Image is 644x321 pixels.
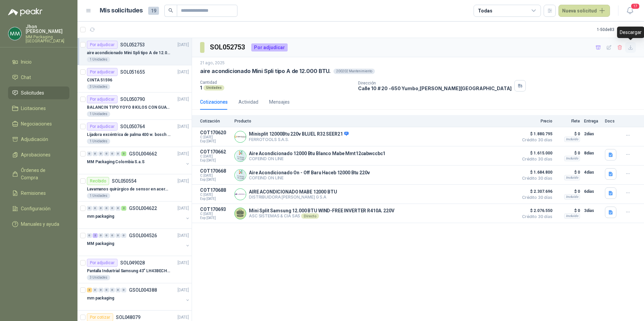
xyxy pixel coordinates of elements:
p: mm packaging [87,295,114,301]
p: 8 días [584,149,601,157]
p: CINTA 51596 [87,77,112,83]
div: Incluido [564,175,580,180]
a: Por adjudicarSOL050764[DATE] Lijadora excéntrica de palma 400 w. bosch gex 125-150 ave1 Unidades [77,120,192,147]
p: Producto [234,119,515,123]
a: Por adjudicarSOL052753[DATE] aire acondicionado Mini Spli tipo A de 12.000 BTU.1 Unidades [77,38,192,65]
div: 0 [116,288,121,292]
p: 2 días [584,130,601,138]
div: 0 [110,288,115,292]
span: 19 [148,7,159,15]
div: 0 [121,233,126,238]
img: Company Logo [235,131,246,142]
a: Por adjudicarSOL050790[DATE] BALANCIN TIPO YOYO 8 KILOS CON GUAYA ACERO INOX1 Unidades [77,93,192,120]
p: Flete [556,119,580,123]
p: Mini Split Samsung 12.000 BTU WIND-FREE INVERTER R410A. 220V [249,208,394,213]
p: Lijadora excéntrica de palma 400 w. bosch gex 125-150 ave [87,132,171,138]
div: 1 Unidades [87,111,110,117]
a: 3 0 0 0 0 0 0 GSOL004388[DATE] mm packaging [87,286,190,308]
p: [DATE] [178,96,189,103]
span: C: [DATE] [200,193,230,197]
div: 3 Unidades [87,84,110,90]
div: 0 [98,206,103,211]
p: Precio [519,119,552,123]
p: MM packaging [87,241,114,247]
p: Pantalla Industrial Samsung 43” LH43BECHLGKXZL BE43C-H [87,268,171,274]
div: Cotizaciones [200,98,228,106]
span: 17 [631,3,640,9]
div: Incluido [564,194,580,200]
span: Crédito 30 días [519,157,552,161]
p: GSOL004622 [129,206,157,211]
p: Docs [605,119,618,123]
a: 0 0 0 0 0 0 3 GSOL004662[DATE] MM Packaging Colombia S.a.S [87,150,190,171]
span: Exp: [DATE] [200,216,230,220]
p: 4 días [584,168,601,176]
span: Exp: [DATE] [200,139,230,143]
div: 0 [93,288,98,292]
div: 0 [98,233,103,238]
a: Por adjudicarSOL051655[DATE] CINTA 515963 Unidades [77,65,192,93]
div: 0 [104,288,109,292]
div: Incluido [564,213,580,219]
div: 0 [121,288,126,292]
p: Cotización [200,119,230,123]
div: Por adjudicar [87,41,118,49]
span: Solicitudes [21,89,44,97]
a: Inicio [8,56,69,68]
div: 1 Unidades [87,57,110,62]
p: MM Packaging [GEOGRAPHIC_DATA] [26,35,69,43]
div: 0 [116,206,121,211]
p: FERROTOOLS S.A.S. [249,137,349,142]
span: search [168,8,173,13]
p: SOL048079 [116,315,140,320]
p: SOL050764 [120,124,145,129]
p: Aire Acondicionado On - Off Baru Haceb 12000 Btu 220v [249,170,370,175]
button: 17 [624,5,636,17]
div: 3 [87,288,92,292]
div: 3 [121,151,126,156]
p: SOL049028 [120,260,145,265]
span: C: [DATE] [200,174,230,178]
div: 0 [87,206,92,211]
p: 3 días [584,207,601,215]
p: 6 días [584,187,601,195]
a: Remisiones [8,187,69,200]
p: $ 0 [556,130,580,138]
img: Company Logo [235,150,246,162]
a: Por adjudicarSOL049028[DATE] Pantalla Industrial Samsung 43” LH43BECHLGKXZL BE43C-H3 Unidades [77,256,192,283]
button: Nueva solicitud [558,5,610,17]
div: 2 [93,233,98,238]
p: [DATE] [178,287,189,293]
p: Cantidad [200,80,353,85]
span: Inicio [21,58,32,66]
div: Unidades [203,85,224,91]
div: Mensajes [269,98,290,106]
span: Crédito 30 días [519,176,552,180]
div: Por adjudicar [87,68,118,76]
div: 0 [104,233,109,238]
div: 0 [87,233,92,238]
div: 0 [116,151,121,156]
img: Company Logo [235,170,246,181]
div: 0 [104,206,109,211]
p: COT170620 [200,130,230,135]
div: Todas [478,7,492,14]
span: C: [DATE] [200,135,230,139]
p: GSOL004526 [129,233,157,238]
div: 0 [104,151,109,156]
a: RecibidoSOL050554[DATE] Lavamanos quirúrgico de sensor en acero referencia TLS-131 Unidades [77,174,192,202]
p: aire acondicionado Mini Spli tipo A de 12.000 BTU. [87,50,171,56]
div: Directo [301,213,319,219]
p: [DATE] [178,69,189,75]
h1: Mis solicitudes [100,6,143,15]
p: COFEIND ON LINE [249,175,370,180]
div: 0 [98,288,103,292]
div: 0 [87,151,92,156]
img: Logo peakr [8,8,42,16]
span: $ 2.076.550 [519,207,552,215]
p: [DATE] [178,178,189,184]
h3: SOL052753 [210,42,246,52]
span: $ 2.307.696 [519,187,552,195]
div: 0 [98,151,103,156]
div: Por adjudicar [87,122,118,131]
